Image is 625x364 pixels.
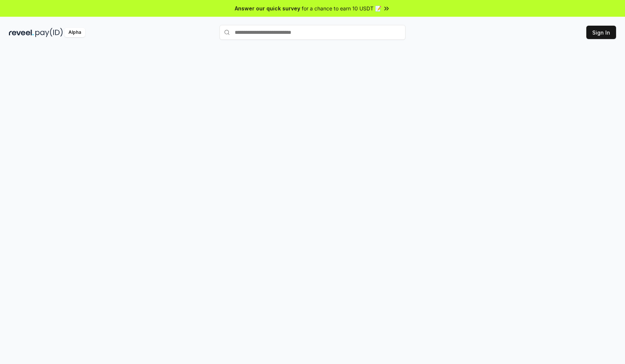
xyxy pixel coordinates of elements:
[302,4,381,12] span: for a chance to earn 10 USDT 📝
[586,26,616,39] button: Sign In
[64,28,85,37] div: Alpha
[235,4,300,12] span: Answer our quick survey
[9,28,34,37] img: reveel_dark
[35,28,63,37] img: pay_id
